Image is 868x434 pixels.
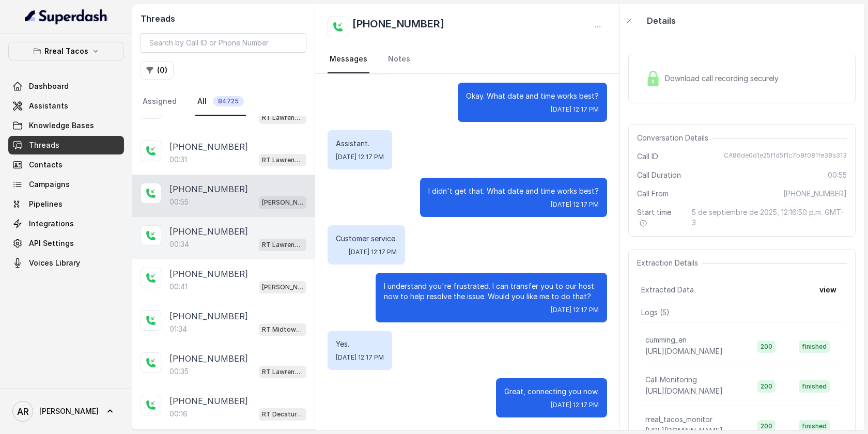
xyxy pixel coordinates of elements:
[637,207,684,228] span: Start time
[44,45,88,57] p: Rreal Tacos
[169,268,248,280] p: [PHONE_NUMBER]
[386,45,412,73] a: Notes
[641,307,843,318] p: Logs ( 5 )
[8,254,124,272] a: Voices Library
[8,195,124,213] a: Pipelines
[349,248,397,256] span: [DATE] 12:17 PM
[637,258,702,268] span: Extraction Details
[195,88,246,116] a: All84725
[799,380,830,393] span: finished
[645,71,661,86] img: Lock Icon
[8,156,124,174] a: Contacts
[17,406,29,417] text: AR
[25,8,108,25] img: light.svg
[724,151,847,162] span: CA86de0d1e25f1d5f1c7b8f081fe38a313
[336,339,384,349] p: Yes.
[169,395,248,407] p: [PHONE_NUMBER]
[384,281,599,302] p: I understand you're frustrated. I can transfer you to our host now to help resolve the issue. Wou...
[336,353,384,362] span: [DATE] 12:17 PM
[336,153,384,161] span: [DATE] 12:17 PM
[169,183,248,195] p: [PHONE_NUMBER]
[141,33,306,53] input: Search by Call ID or Phone Number
[352,17,444,37] h2: [PHONE_NUMBER]
[692,207,847,228] span: 5 de septiembre de 2025, 12:16:50 p.m. GMT-3
[169,225,248,238] p: [PHONE_NUMBER]
[504,386,599,397] p: Great, connecting you now.
[637,133,712,143] span: Conversation Details
[428,186,599,196] p: I didn't get that. What date and time works best?
[29,179,70,190] span: Campaigns
[262,155,303,165] p: RT Lawrenceville
[29,199,63,209] span: Pipelines
[262,197,303,208] p: [PERSON_NAME] / EN
[637,189,669,199] span: Call From
[551,401,599,409] span: [DATE] 12:17 PM
[799,420,830,432] span: finished
[262,282,303,292] p: [PERSON_NAME] / EN
[169,141,248,153] p: [PHONE_NUMBER]
[665,73,783,84] span: Download call recording securely
[328,45,607,73] nav: Tabs
[799,340,830,353] span: finished
[328,45,369,73] a: Messages
[169,310,248,322] p: [PHONE_NUMBER]
[29,81,69,91] span: Dashboard
[169,352,248,365] p: [PHONE_NUMBER]
[551,200,599,209] span: [DATE] 12:17 PM
[29,219,74,229] span: Integrations
[783,189,847,199] span: [PHONE_NUMBER]
[8,77,124,96] a: Dashboard
[641,285,694,295] span: Extracted Data
[8,234,124,253] a: API Settings
[551,306,599,314] span: [DATE] 12:17 PM
[466,91,599,101] p: Okay. What date and time works best?
[828,170,847,180] span: 00:55
[29,140,59,150] span: Threads
[637,170,681,180] span: Call Duration
[262,324,303,335] p: RT Midtown / EN
[29,258,80,268] span: Voices Library
[262,113,303,123] p: RT Lawrenceville
[645,414,712,425] p: rreal_tacos_monitor
[757,420,776,432] span: 200
[141,88,179,116] a: Assigned
[262,367,303,377] p: RT Lawrenceville
[757,380,776,393] span: 200
[8,116,124,135] a: Knowledge Bases
[213,96,244,106] span: 84725
[8,175,124,194] a: Campaigns
[169,197,189,207] p: 00:55
[757,340,776,353] span: 200
[141,88,306,116] nav: Tabs
[262,240,303,250] p: RT Lawrenceville
[647,14,676,27] p: Details
[645,386,723,395] span: [URL][DOMAIN_NAME]
[169,282,188,292] p: 00:41
[8,214,124,233] a: Integrations
[29,160,63,170] span: Contacts
[8,42,124,60] button: Rreal Tacos
[551,105,599,114] span: [DATE] 12:17 PM
[336,234,397,244] p: Customer service.
[645,335,687,345] p: cumming_en
[8,136,124,154] a: Threads
[29,101,68,111] span: Assistants
[39,406,99,416] span: [PERSON_NAME]
[8,397,124,426] a: [PERSON_NAME]
[262,409,303,420] p: RT Decatur / EN
[645,347,723,355] span: [URL][DOMAIN_NAME]
[29,120,94,131] span: Knowledge Bases
[169,239,189,250] p: 00:34
[169,366,189,377] p: 00:35
[336,138,384,149] p: Assistant.
[141,12,306,25] h2: Threads
[29,238,74,249] span: API Settings
[169,324,187,334] p: 01:34
[637,151,658,162] span: Call ID
[8,97,124,115] a: Assistants
[813,281,843,299] button: view
[141,61,174,80] button: (0)
[169,154,187,165] p: 00:31
[169,409,188,419] p: 00:16
[645,375,697,385] p: Call Monitoring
